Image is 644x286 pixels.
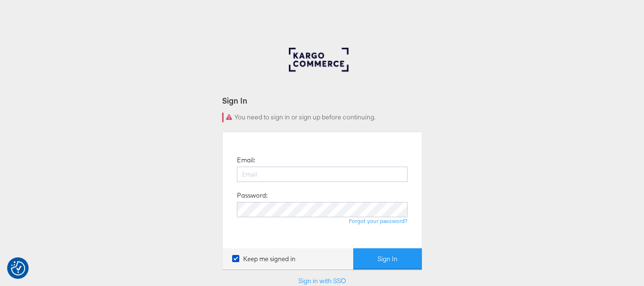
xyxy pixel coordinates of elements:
[232,254,296,264] label: Keep me signed in
[353,248,422,270] button: Sign In
[349,217,408,224] a: Forgot your password?
[237,156,255,165] label: Email:
[11,261,25,275] img: Revisit consent button
[222,113,422,122] div: You need to sign in or sign up before continuing.
[222,95,422,106] div: Sign In
[298,276,346,285] a: Sign in with SSO
[11,261,25,275] button: Consent Preferences
[237,167,408,182] input: Email
[237,191,267,200] label: Password:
